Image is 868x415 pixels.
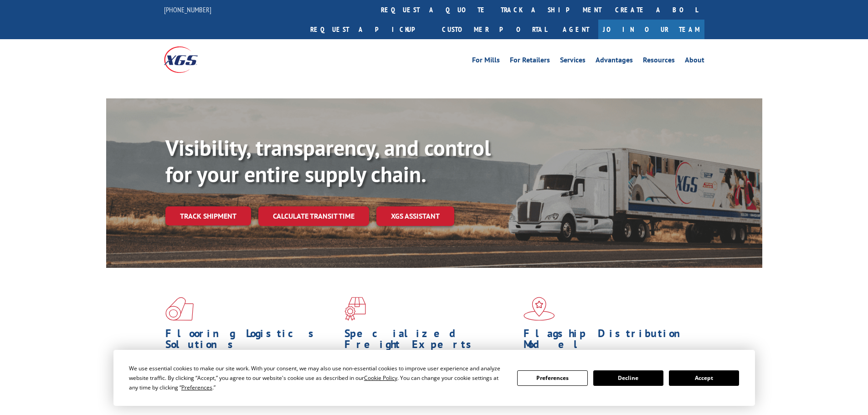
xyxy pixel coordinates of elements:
[472,56,500,67] a: For Mills
[517,370,587,386] button: Preferences
[669,370,739,386] button: Accept
[113,350,755,406] div: Cookie Consent Prompt
[303,20,435,39] a: Request a pickup
[129,364,506,392] div: We use essential cookies to make our site work. With your consent, we may also use non-essential ...
[376,206,454,226] a: XGS ASSISTANT
[598,20,704,39] a: Join Our Team
[524,328,696,354] h1: Flagship Distribution Model
[258,206,369,226] a: Calculate transit time
[165,133,491,188] b: Visibility, transparency, and control for your entire supply chain.
[510,56,550,67] a: For Retailers
[181,384,212,391] span: Preferences
[165,206,251,225] a: Track shipment
[524,297,555,321] img: xgs-icon-flagship-distribution-model-red
[165,328,338,354] h1: Flooring Logistics Solutions
[685,56,704,67] a: About
[596,56,633,67] a: Advantages
[435,20,554,39] a: Customer Portal
[344,328,517,354] h1: Specialized Freight Experts
[554,20,598,39] a: Agent
[364,374,397,382] span: Cookie Policy
[593,370,663,386] button: Decline
[344,297,366,321] img: xgs-icon-focused-on-flooring-red
[165,297,194,321] img: xgs-icon-total-supply-chain-intelligence-red
[164,5,211,14] a: [PHONE_NUMBER]
[560,56,586,67] a: Services
[643,56,675,67] a: Resources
